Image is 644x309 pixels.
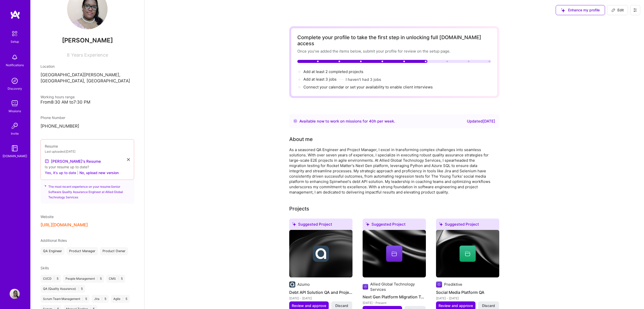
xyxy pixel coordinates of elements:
div: As a seasoned QA Engineer and Project Manager, I excel in transforming complex challenges into se... [289,147,492,195]
img: Invite [10,121,20,131]
div: Discovery [8,86,22,91]
img: Company logo [436,281,442,288]
img: cover [289,230,352,277]
div: About me [289,135,313,143]
div: [DATE] - [DATE] [436,296,499,301]
div: Notifications [6,62,24,68]
span: | [101,297,102,301]
button: Yes, it's up to date [45,170,76,176]
img: Resume [45,159,49,163]
div: Available now to work on missions for h per week . [299,118,395,124]
div: Location [40,64,134,69]
button: No, upload new version [79,170,119,176]
img: User Avatar [10,289,20,299]
span: Review and approve [439,303,473,308]
div: Add projects you've worked on [289,205,309,212]
div: Allied Global Technology Services [370,281,426,292]
span: Connect your calendar or set your availability to enable client interviews [303,85,433,89]
div: CMS 5 [106,275,125,283]
span: [PERSON_NAME] [40,37,134,44]
img: cover [363,230,426,277]
span: Discard [482,303,495,308]
h4: Social Media Platform QA [436,289,499,296]
div: [DOMAIN_NAME] [3,153,27,159]
img: bell [10,52,20,62]
h4: Next Gen Platform Migration Testing [363,294,426,300]
div: Product Manager [67,247,98,255]
img: Company logo [363,284,368,290]
span: | [82,297,83,301]
div: Azumo [297,282,310,287]
img: Company logo [289,281,295,288]
div: Missions [9,108,21,114]
div: Product Owner [100,247,128,255]
i: icon SuggestedTeams [366,222,369,226]
div: Suggested Project [436,219,499,232]
div: QA (Quality Assurance) 5 [40,285,85,293]
span: Phone Number [40,115,65,120]
h4: Debt API Solution QA and Project Management [289,289,352,296]
span: Website [40,215,54,219]
div: Suggested Project [289,219,352,232]
span: | [118,277,119,281]
div: Prediktive [444,282,462,287]
a: [PERSON_NAME]'s Resume [45,158,101,164]
span: Resume [45,144,58,148]
i: icon SuggestedTeams [292,222,296,226]
div: [DATE] - [DATE] [289,296,352,301]
img: setup [9,28,20,39]
span: Review and approve [292,303,326,308]
span: Add at least 3 jobs [303,77,337,82]
div: Agile 5 [111,295,130,303]
span: 40 [369,119,374,124]
div: People Management 5 [63,275,104,283]
p: [GEOGRAPHIC_DATA][PERSON_NAME], [GEOGRAPHIC_DATA], [GEOGRAPHIC_DATA] [40,72,134,84]
div: Scrum Team Management 5 [40,295,90,303]
div: Suggested Project [363,219,426,232]
p: [PHONE_NUMBER] [40,123,134,129]
div: Complete your profile to take the first step in unlocking full [DOMAIN_NAME] access [297,34,491,46]
button: [URL][DOMAIN_NAME] [40,222,88,228]
div: Last uploaded: [DATE] [45,149,130,154]
span: Working hours range [40,95,75,99]
div: Jira 5 [92,295,109,303]
div: Invite [11,131,19,136]
div: Is your resume up to date? [45,164,130,170]
span: Add at least 2 completed projects [303,69,363,74]
i: icon SuggestedTeams [439,222,443,226]
span: Discard [335,303,348,308]
div: QA Engineer [40,247,65,255]
button: I haven't had 3 jobs [346,77,381,82]
div: CI/CD 5 [40,275,61,283]
span: | [97,277,98,281]
div: From 8:30 AM to 7:30 PM [40,100,134,105]
img: cover [436,230,499,277]
i: icon Close [127,158,130,161]
div: Setup [11,39,19,44]
span: Additional Roles [40,238,67,243]
span: | [122,297,123,301]
span: Skills [40,266,49,270]
div: Updated [DATE] [467,118,495,124]
div: Projects [289,205,309,212]
i: icon SuggestedTeams [45,184,46,187]
span: 8 [67,52,70,58]
img: Availability [293,119,297,123]
div: Once you’ve added the items below, submit your profile for review on the setup page. [297,49,491,54]
img: logo [10,10,20,19]
span: Years Experience [71,52,108,58]
img: discovery [10,76,20,86]
span: | [54,277,55,281]
img: guide book [10,143,20,153]
div: The most recent experience on your resume: Senior Software Quality Assurance Engineer at Allied G... [40,177,134,204]
span: | [77,170,78,175]
img: Company logo [313,246,329,262]
div: [DATE] - Present [363,300,426,305]
span: | [78,287,79,291]
img: teamwork [10,98,20,108]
